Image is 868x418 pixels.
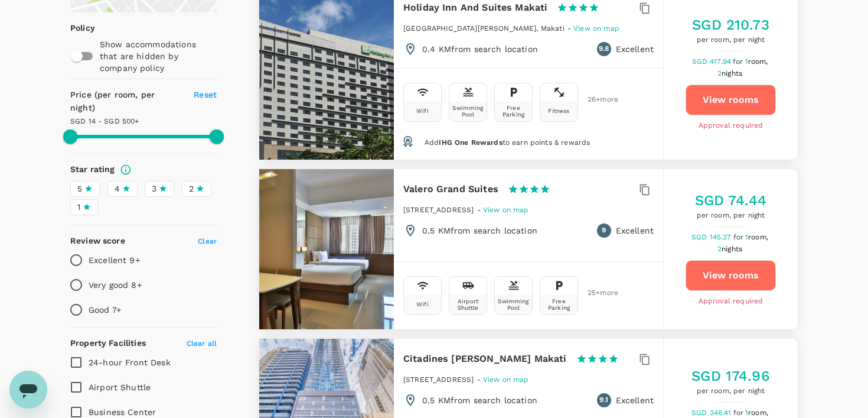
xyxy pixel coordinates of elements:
[77,201,80,213] span: 1
[70,337,146,350] h6: Property Facilities
[691,367,770,385] h5: SGD 174.96
[483,375,529,384] span: View on map
[439,138,502,147] span: IHG One Rewards
[748,233,768,241] span: room,
[733,57,745,66] span: for
[115,183,120,195] span: 4
[425,138,590,147] span: Add to earn points & rewards
[602,225,606,236] span: 9
[722,245,742,253] span: nights
[588,96,605,103] span: 26 + more
[692,34,769,46] span: per room, per night
[616,394,654,406] p: Excellent
[616,225,654,236] p: Excellent
[416,301,429,307] div: Wifi
[722,69,742,77] span: nights
[497,105,530,118] div: Free Parking
[194,90,217,99] span: Reset
[70,22,78,34] p: Policy
[403,24,564,33] span: [GEOGRAPHIC_DATA][PERSON_NAME], Makati
[567,24,573,33] span: -
[77,183,82,195] span: 5
[733,409,745,417] span: for
[483,205,529,214] a: View on map
[477,206,483,214] span: -
[588,289,605,297] span: 25 + more
[748,57,768,66] span: room,
[691,385,770,397] span: per room, per night
[543,298,575,311] div: Free Parking
[686,260,776,291] button: View rooms
[452,298,484,311] div: Airport Shuttle
[89,304,121,316] p: Good 7+
[477,375,483,384] span: -
[187,339,217,348] span: Clear all
[616,43,654,55] p: Excellent
[573,24,619,33] span: View on map
[152,183,156,195] span: 3
[497,298,530,311] div: Swimming Pool
[695,210,766,222] span: per room, per night
[422,225,537,236] p: 0.5 KM from search location
[70,235,125,248] h6: Review score
[599,43,609,55] span: 9.8
[416,108,429,114] div: Wifi
[89,279,142,291] p: Very good 8+
[403,351,567,367] h6: Citadines [PERSON_NAME] Makati
[483,206,529,214] span: View on map
[699,296,763,307] span: Approval required
[89,254,140,266] p: Excellent 9+
[692,15,769,34] h5: SGD 210.73
[198,237,217,245] span: Clear
[599,394,608,406] span: 9.1
[120,164,132,176] svg: Star ratings are awarded to properties to represent the quality of services, facilities, and amen...
[573,23,619,33] a: View on map
[691,409,733,417] span: SGD 346.41
[691,233,733,241] span: SGD 145.37
[403,375,474,384] span: [STREET_ADDRESS]
[748,409,768,417] span: room,
[699,120,763,132] span: Approval required
[717,69,744,77] span: 2
[548,108,569,114] div: Fitness
[100,38,216,74] p: Show accommodations that are hidden by company policy
[717,245,744,253] span: 2
[745,57,770,66] span: 1
[403,181,498,197] h6: Valero Grand Suites
[695,191,766,210] h5: SGD 74.44
[403,206,474,214] span: [STREET_ADDRESS]
[452,105,484,118] div: Swimming Pool
[70,89,180,115] h6: Price (per room, per night)
[89,358,171,367] span: 24-hour Front Desk
[9,371,47,409] iframe: Button to launch messaging window
[70,117,139,125] span: SGD 14 - SGD 500+
[692,57,733,66] span: SGD 417.94
[483,374,529,384] a: View on map
[70,163,115,176] h6: Star rating
[422,394,537,406] p: 0.5 KM from search location
[745,233,770,241] span: 1
[745,409,770,417] span: 1
[189,183,194,195] span: 2
[89,383,151,392] span: Airport Shuttle
[733,233,745,241] span: for
[422,43,538,55] p: 0.4 KM from search location
[686,85,776,115] button: View rooms
[89,407,156,417] span: Business Center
